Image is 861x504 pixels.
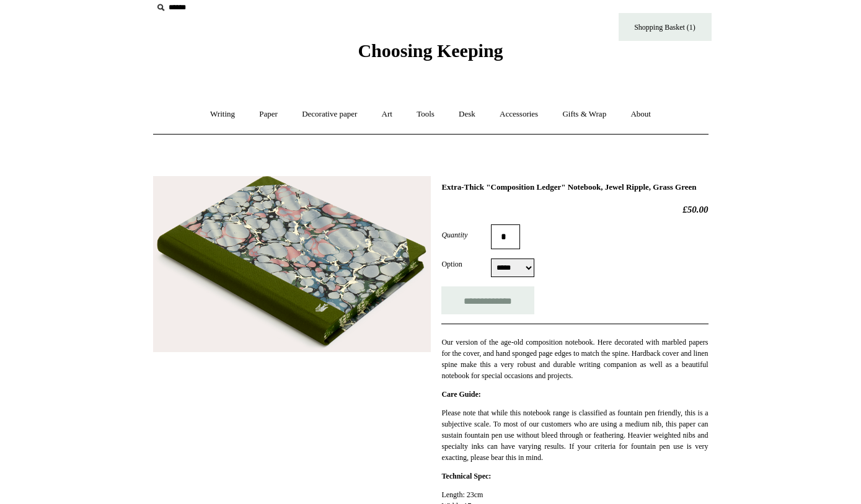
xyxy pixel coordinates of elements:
[441,390,480,399] strong: Care Guide:
[358,50,503,59] a: Choosing Keeping
[441,204,708,215] h2: £50.00
[248,98,289,131] a: Paper
[153,176,431,352] img: Extra-Thick "Composition Ledger" Notebook, Jewel Ripple, Grass Green
[441,259,491,270] label: Option
[405,98,446,131] a: Tools
[488,98,549,131] a: Accessories
[441,182,708,192] h1: Extra-Thick "Composition Ledger" Notebook, Jewel Ripple, Grass Green
[358,40,503,61] span: Choosing Keeping
[199,98,246,131] a: Writing
[448,98,487,131] a: Desk
[619,13,712,41] a: Shopping Basket (1)
[371,98,404,131] a: Art
[291,98,368,131] a: Decorative paper
[441,407,708,463] p: Please note that while this notebook range is classified as fountain pen friendly, this is a subj...
[441,337,708,381] p: Our version of the age-old composition notebook. Here decorated with marbled papers for the cover...
[441,472,491,480] strong: Technical Spec:
[441,229,491,241] label: Quantity
[551,98,617,131] a: Gifts & Wrap
[619,98,662,131] a: About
